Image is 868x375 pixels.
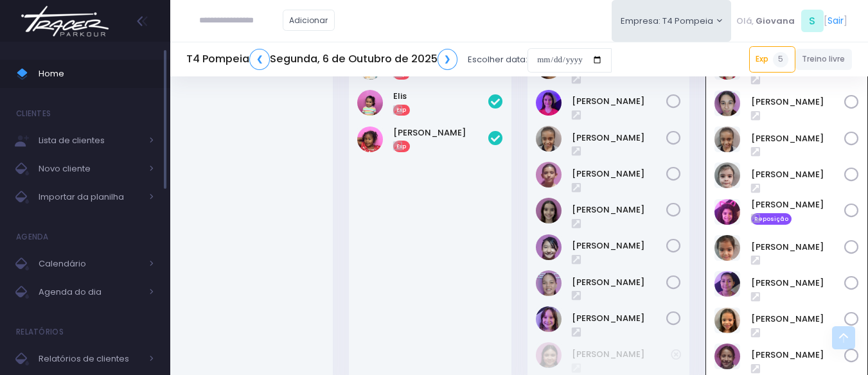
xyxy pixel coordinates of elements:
div: Escolher data: [186,45,612,74]
img: Leticia Yui Kushiyama [536,234,562,260]
span: Importar da planilha [39,189,141,205]
a: [PERSON_NAME] [572,95,667,108]
img: Júlia Ibarrola Lima [714,308,740,333]
a: [PERSON_NAME] [751,168,845,181]
a: [PERSON_NAME] [751,349,845,362]
a: [PERSON_NAME] [572,204,667,216]
img: Maria Carolina Franze Oliveira [536,270,562,296]
img: Gabriela Marchina de souza Campos [536,162,562,187]
a: [PERSON_NAME] [572,312,667,325]
a: ❮ [249,49,270,70]
img: Giovanna vilela [536,198,562,223]
a: [PERSON_NAME] [751,313,845,326]
h5: T4 Pompeia Segunda, 6 de Outubro de 2025 [186,49,457,70]
img: Athina Torres Kambourakis [536,90,562,116]
a: Adicionar [283,10,335,31]
a: Treino livre [795,49,853,70]
img: Luiza Rinaldi Barili [714,344,740,369]
img: Beatriz Marques Ferreira [536,126,562,152]
a: [PERSON_NAME] [393,126,488,139]
span: Giovana [756,15,795,28]
span: Relatórios de clientes [39,351,141,367]
img: Anita Feliciano de Carvalho [714,91,740,116]
span: Agenda do dia [39,284,141,301]
img: Brunna Mateus De Paulo Alves [714,162,740,188]
a: [PERSON_NAME] [572,276,667,289]
span: Lista de clientes [39,132,141,149]
div: [ ] [731,6,852,35]
span: Calendário [39,256,141,272]
h4: Relatórios [16,319,64,345]
a: [PERSON_NAME] [751,277,845,290]
a: [PERSON_NAME] [572,168,667,180]
a: [PERSON_NAME] [572,240,667,252]
a: Exp5 [749,46,795,72]
img: Cecília Aimi Shiozuka de Oliveira [714,235,740,261]
a: Elis [393,90,488,103]
h4: Clientes [16,101,51,126]
img: Isadora Cascão Oliveira [714,271,740,297]
span: S [801,10,824,32]
img: Maria Fernanda Di Bastiani [536,342,562,368]
a: [PERSON_NAME] [751,96,845,109]
img: Melissa Gouveia [536,306,562,332]
a: [PERSON_NAME] [751,241,845,254]
a: [PERSON_NAME] [572,348,671,361]
img: Zaya de Castro cavalheiro [357,126,383,152]
span: Olá, [736,15,754,28]
h4: Agenda [16,224,49,250]
a: [PERSON_NAME] [572,132,667,144]
span: Novo cliente [39,161,141,177]
img: Elis [357,90,383,116]
a: ❯ [438,49,458,70]
span: 5 [773,52,788,67]
span: Reposição [751,213,792,225]
a: Sair [828,14,844,28]
img: Catarina souza ramos de Oliveira [714,199,740,225]
a: [PERSON_NAME] [751,198,845,211]
a: [PERSON_NAME] [751,132,845,145]
span: Home [39,65,154,82]
img: Beatriz Marques Ferreira [714,126,740,152]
